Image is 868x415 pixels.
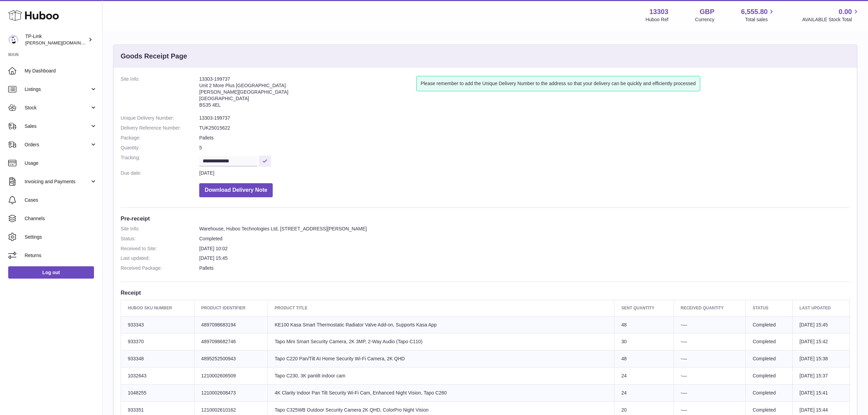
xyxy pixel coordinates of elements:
td: -— [674,350,746,367]
img: susie.li@tp-link.com [8,35,18,45]
a: 0.00 AVAILABLE Stock Total [802,7,860,23]
td: [DATE] 15:41 [792,385,850,402]
td: -— [674,385,746,402]
td: [DATE] 15:37 [792,367,850,385]
td: -— [674,316,746,333]
dt: Package: [121,135,199,141]
dd: 13303-199737 [199,115,850,121]
dd: [DATE] [199,170,850,176]
span: Sales [25,123,90,130]
td: 933348 [121,350,194,367]
a: Log out [8,266,94,279]
td: [DATE] 15:38 [792,350,850,367]
th: Sent Quantity [614,300,674,316]
address: 13303-199737 Unit 2 More Plus [GEOGRAPHIC_DATA] [PERSON_NAME][GEOGRAPHIC_DATA] [GEOGRAPHIC_DATA] ... [199,76,416,111]
td: 1210002608473 [194,385,268,402]
span: Stock [25,105,90,111]
span: Cases [25,197,97,203]
td: Completed [746,316,792,333]
span: Total sales [745,16,775,23]
span: 6,555.80 [741,7,768,16]
dt: Quantity: [121,145,199,151]
td: 48 [614,316,674,333]
a: 6,555.80 Total sales [741,7,776,23]
span: Returns [25,252,97,259]
th: Last updated [792,300,850,316]
dd: Warehouse, Huboo Technologies Ltd, [STREET_ADDRESS][PERSON_NAME] [199,226,850,232]
td: [DATE] 15:45 [792,316,850,333]
span: [PERSON_NAME][DOMAIN_NAME][EMAIL_ADDRESS][DOMAIN_NAME] [25,40,173,45]
h3: Goods Receipt Page [121,52,187,61]
span: Listings [25,86,90,93]
td: Tapo Mini Smart Security Camera, 2K 3MP, 2-Way Audio (Tapo C110) [268,333,614,350]
dd: 5 [199,145,850,151]
td: 24 [614,385,674,402]
td: -— [674,333,746,350]
td: 4895252500943 [194,350,268,367]
td: Tapo C230, 3K pantilt indoor cam [268,367,614,385]
th: Product title [268,300,614,316]
td: KE100 Kasa Smart Thermostatic Radiator Valve Add-on, Supports Kasa App [268,316,614,333]
td: [DATE] 15:42 [792,333,850,350]
dt: Tracking: [121,155,199,166]
td: Completed [746,385,792,402]
dd: Completed [199,236,850,242]
dd: Pallets [199,135,850,141]
td: Completed [746,333,792,350]
strong: 13303 [649,7,668,16]
dt: Last updated: [121,255,199,262]
span: Usage [25,160,97,166]
span: Orders [25,142,90,148]
td: 4K Clarity Indoor Pan Tilt Security Wi-Fi Cam, Enhanced Night Vision, Tapo C260 [268,385,614,402]
dt: Due date: [121,170,199,176]
div: Please remember to add the Unique Delivery Number to the address so that your delivery can be qui... [416,76,700,91]
dt: Delivery Reference Number: [121,125,199,131]
td: Tapo C220 Pan/Tilt AI Home Security Wi-Fi Camera, 2K QHD [268,350,614,367]
div: Huboo Ref [646,16,668,23]
th: Status [746,300,792,316]
td: 24 [614,367,674,385]
td: 4897098683194 [194,316,268,333]
div: Currency [695,16,715,23]
td: Completed [746,367,792,385]
td: 4897098682746 [194,333,268,350]
dd: [DATE] 15:45 [199,255,850,262]
span: My Dashboard [25,68,97,74]
dd: [DATE] 10:02 [199,245,850,252]
dt: Status: [121,236,199,242]
span: Channels [25,215,97,222]
dd: TUK25015622 [199,125,850,131]
span: Settings [25,234,97,240]
dt: Received to Site: [121,245,199,252]
td: 1210002606509 [194,367,268,385]
th: Received Quantity [674,300,746,316]
dt: Site Info: [121,76,199,111]
td: 1032643 [121,367,194,385]
dt: Received Package: [121,265,199,271]
div: TP-Link [25,33,87,46]
td: -— [674,367,746,385]
span: 0.00 [839,7,852,16]
span: Invoicing and Payments [25,178,90,185]
span: AVAILABLE Stock Total [802,16,860,23]
td: 30 [614,333,674,350]
dt: Unique Delivery Number: [121,115,199,121]
h3: Receipt [121,289,850,296]
td: 1048255 [121,385,194,402]
dt: Site Info: [121,226,199,232]
td: Completed [746,350,792,367]
dd: Pallets [199,265,850,271]
th: Huboo SKU Number [121,300,194,316]
td: 933343 [121,316,194,333]
strong: GBP [700,7,714,16]
th: Product Identifier [194,300,268,316]
td: 48 [614,350,674,367]
h3: Pre-receipt [121,215,850,222]
td: 933370 [121,333,194,350]
button: Download Delivery Note [199,183,273,197]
